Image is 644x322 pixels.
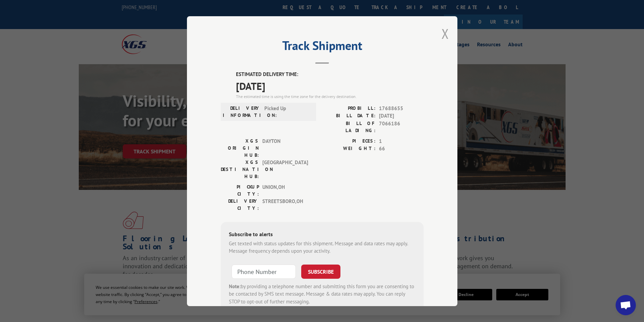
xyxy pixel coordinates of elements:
label: PIECES: [322,137,376,145]
span: Picked Up [264,104,310,119]
div: Open chat [616,295,636,315]
button: Close modal [442,25,449,43]
label: WEIGHT: [322,145,376,153]
button: SUBSCRIBE [301,264,340,278]
input: Phone Number [232,264,296,278]
label: BILL DATE: [322,112,376,120]
div: Get texted with status updates for this shipment. Message and data rates may apply. Message frequ... [229,240,415,255]
span: 7066186 [379,120,424,134]
span: [DATE] [379,112,424,120]
label: DELIVERY INFORMATION: [223,104,261,119]
span: 17688655 [379,104,424,112]
div: Subscribe to alerts [229,230,415,240]
span: DAYTON [262,137,308,158]
label: XGS ORIGIN HUB: [221,137,259,158]
span: 1 [379,137,424,145]
label: PICKUP CITY: [221,183,259,197]
label: ESTIMATED DELIVERY TIME: [236,71,424,78]
span: STREETSBORO , OH [262,197,308,212]
label: BILL OF LADING: [322,120,376,134]
label: DELIVERY CITY: [221,197,259,212]
div: by providing a telephone number and submitting this form you are consenting to be contacted by SM... [229,282,415,305]
div: The estimated time is using the time zone for the delivery destination. [236,93,424,99]
label: XGS DESTINATION HUB: [221,158,259,180]
span: 66 [379,145,424,153]
h2: Track Shipment [221,41,424,54]
strong: Note: [229,283,241,289]
span: [DATE] [236,78,424,93]
span: [GEOGRAPHIC_DATA] [262,158,308,180]
label: PROBILL: [322,104,376,112]
span: UNION , OH [262,183,308,197]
